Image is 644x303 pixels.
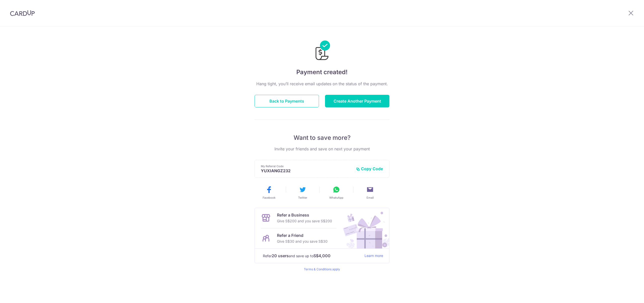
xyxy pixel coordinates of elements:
[261,164,352,168] p: My Referral Code
[613,288,639,300] iframe: 打开一个小组件，您可以在其中找到更多信息
[288,186,317,200] button: Twitter
[255,81,389,87] p: Hang tight, you’ll receive email updates on the status of the payment.
[261,168,352,173] p: YUXIANGZ232
[263,253,360,259] p: Refer and save up to
[277,238,328,244] p: Give S$30 and you save S$30
[255,134,389,142] p: Want to save more?
[272,253,289,259] strong: 20 users
[254,186,284,200] button: Facebook
[321,186,351,200] button: WhatsApp
[329,196,343,200] span: WhatsApp
[304,267,340,271] a: Terms & Conditions apply
[355,186,385,200] button: Email
[255,146,389,152] p: Invite your friends and save on next your payment
[10,10,35,16] img: CardUp
[338,208,389,248] img: Refer
[314,40,330,62] img: Payments
[255,68,389,77] h4: Payment created!
[263,196,275,200] span: Facebook
[325,95,389,107] button: Create Another Payment
[277,232,328,238] p: Refer a Friend
[298,196,307,200] span: Twitter
[367,196,374,200] span: Email
[277,218,332,224] p: Give S$200 and you save S$200
[313,253,331,259] strong: S$4,000
[255,95,319,107] button: Back to Payments
[356,166,383,171] button: Copy Code
[365,253,383,259] a: Learn more
[277,212,332,218] p: Refer a Business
